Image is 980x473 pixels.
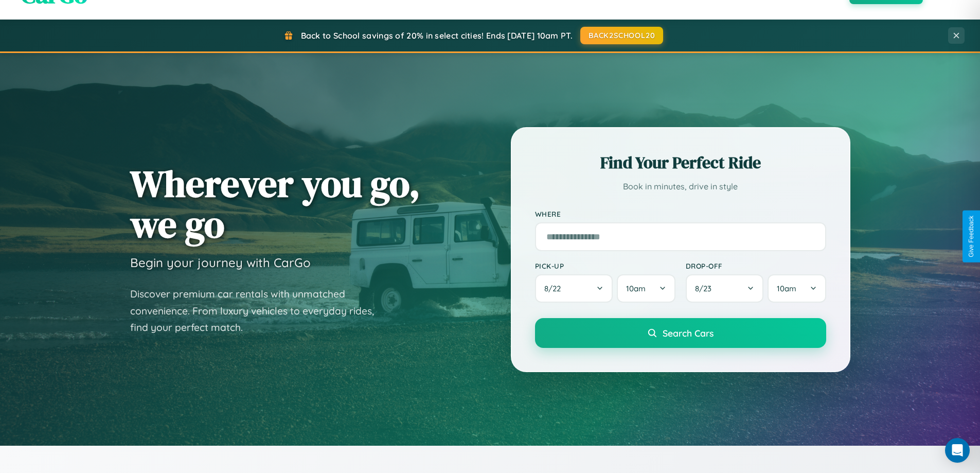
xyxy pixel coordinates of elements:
[663,327,714,339] span: Search Cars
[777,284,796,293] span: 10am
[945,438,970,463] div: Open Intercom Messenger
[535,318,826,348] button: Search Cars
[968,216,975,257] div: Give Feedback
[580,27,663,44] button: BACK2SCHOOL20
[686,261,826,270] label: Drop-off
[130,163,420,244] h1: Wherever you go, we go
[535,179,826,194] p: Book in minutes, drive in style
[695,284,717,293] span: 8 / 23
[686,274,764,303] button: 8/23
[535,151,826,174] h2: Find Your Perfect Ride
[535,261,675,270] label: Pick-up
[626,284,646,293] span: 10am
[617,274,675,303] button: 10am
[130,286,387,336] p: Discover premium car rentals with unmatched convenience. From luxury vehicles to everyday rides, ...
[535,209,826,218] label: Where
[544,284,566,293] span: 8 / 22
[301,30,573,41] span: Back to School savings of 20% in select cities! Ends [DATE] 10am PT.
[768,274,826,303] button: 10am
[535,274,613,303] button: 8/22
[130,255,311,270] h3: Begin your journey with CarGo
